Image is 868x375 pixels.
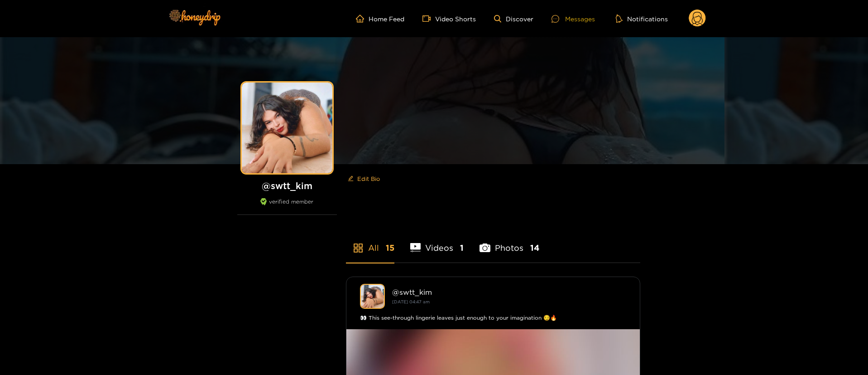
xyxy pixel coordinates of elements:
[460,242,464,253] span: 1
[392,299,430,304] small: [DATE] 04:47 am
[356,15,369,23] span: home
[346,222,394,263] li: All
[356,15,404,23] a: Home Feed
[237,198,337,215] div: verified member
[422,15,435,23] span: video-camera
[422,15,476,23] a: Video Shorts
[386,242,394,253] span: 15
[237,180,337,191] h1: @ swtt_kim
[613,14,671,23] button: Notifications
[494,15,533,23] a: Discover
[353,243,364,253] span: appstore
[392,288,626,296] div: @ swtt_kim
[410,222,464,263] li: Videos
[360,284,385,309] img: swtt_kim
[357,174,380,183] span: Edit Bio
[346,171,382,186] button: editEdit Bio
[551,14,595,24] div: Messages
[360,313,626,322] div: 👀 This see-through lingerie leaves just enough to your imagination 😏🔥
[480,222,539,263] li: Photos
[530,242,539,253] span: 14
[348,175,354,182] span: edit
